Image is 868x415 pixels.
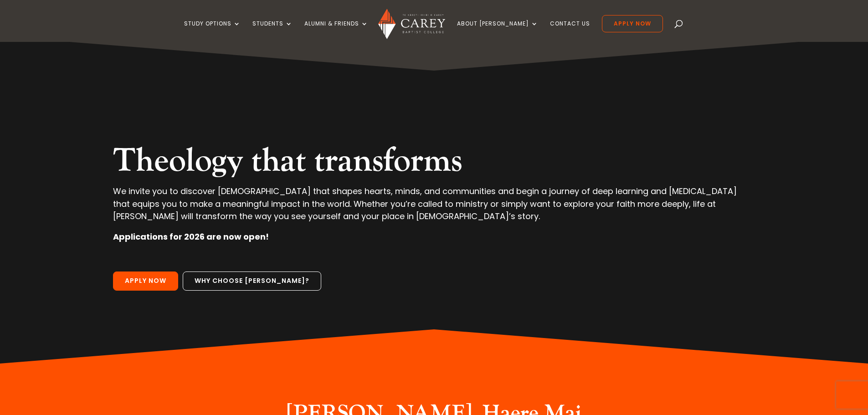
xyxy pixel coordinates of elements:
a: Alumni & Friends [304,20,368,42]
a: Study Options [184,20,241,42]
p: We invite you to discover [DEMOGRAPHIC_DATA] that shapes hearts, minds, and communities and begin... [113,185,755,231]
h2: Theology that transforms [113,141,755,185]
a: Apply Now [113,272,178,291]
img: Carey Baptist College [378,9,445,39]
a: About [PERSON_NAME] [457,20,538,42]
a: Apply Now [602,15,663,32]
a: Why choose [PERSON_NAME]? [183,272,321,291]
a: Contact Us [550,20,590,42]
a: Students [252,20,293,42]
strong: Applications for 2026 are now open! [113,231,269,242]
